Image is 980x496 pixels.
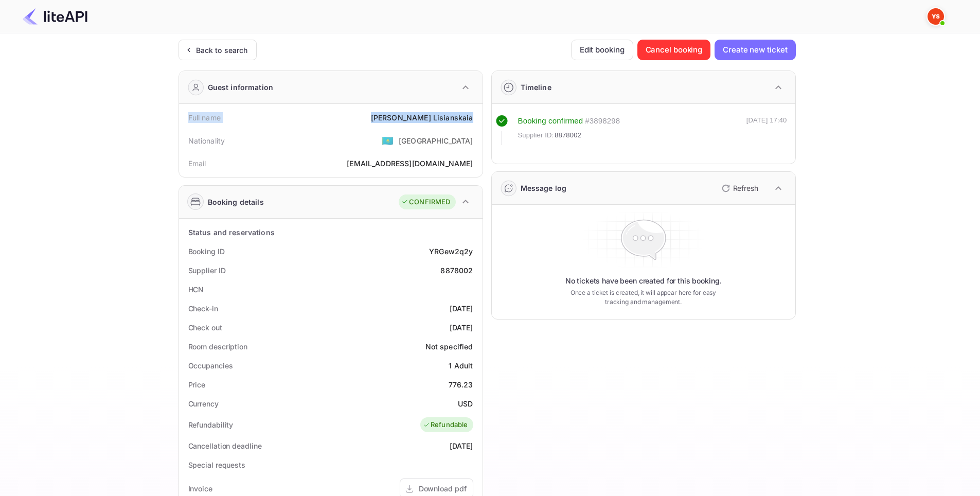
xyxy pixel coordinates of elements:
[562,288,725,307] p: Once a ticket is created, it will appear here for easy tracking and management.
[196,45,248,56] div: Back to search
[440,265,473,276] div: 8878002
[188,419,234,430] div: Refundability
[382,131,394,150] span: United States
[429,246,473,257] div: YRGew2q2y
[715,40,795,60] button: Create new ticket
[208,82,274,93] div: Guest information
[188,440,262,451] div: Cancellation deadline
[188,322,222,333] div: Check out
[188,112,221,123] div: Full name
[746,115,787,145] div: [DATE] 17:40
[928,8,944,25] img: Yandex Support
[401,197,450,207] div: CONFIRMED
[347,158,473,169] div: [EMAIL_ADDRESS][DOMAIN_NAME]
[450,303,473,314] div: [DATE]
[188,341,247,352] div: Room description
[585,115,620,127] div: # 3898298
[423,420,468,430] div: Refundable
[188,303,218,314] div: Check-in
[571,40,633,60] button: Edit booking
[399,135,473,146] div: [GEOGRAPHIC_DATA]
[733,183,758,193] p: Refresh
[371,112,473,123] div: [PERSON_NAME] Lisianskaia
[188,227,275,238] div: Status and reservations
[188,284,204,295] div: HCN
[188,246,225,257] div: Booking ID
[450,322,473,333] div: [DATE]
[188,483,212,494] div: Invoice
[521,183,567,193] div: Message log
[449,360,473,371] div: 1 Adult
[449,379,473,390] div: 776.23
[555,130,581,140] span: 8878002
[521,82,551,93] div: Timeline
[419,483,467,494] div: Download pdf
[716,180,762,197] button: Refresh
[458,398,473,409] div: USD
[188,459,245,470] div: Special requests
[208,197,264,207] div: Booking details
[450,440,473,451] div: [DATE]
[188,158,206,169] div: Email
[23,8,87,25] img: LiteAPI Logo
[188,398,219,409] div: Currency
[425,341,473,352] div: Not specified
[188,360,233,371] div: Occupancies
[637,40,711,60] button: Cancel booking
[565,276,722,286] p: No tickets have been created for this booking.
[188,135,225,146] div: Nationality
[188,265,226,276] div: Supplier ID
[518,115,583,127] div: Booking confirmed
[518,130,554,140] span: Supplier ID:
[188,379,206,390] div: Price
